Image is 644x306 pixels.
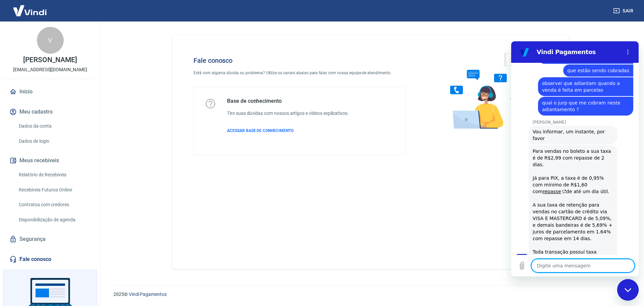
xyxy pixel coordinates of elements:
[194,56,406,64] h4: Fale conosco
[8,232,92,247] a: Segurança
[8,84,92,99] a: Início
[227,128,349,134] a: ACESSAR BASE DE CONHECIMENTO
[16,134,92,148] a: Dados de login
[617,279,639,301] iframe: Botão para abrir a janela de mensagens, conversa em andamento
[113,291,628,298] p: 2025 ©
[227,98,349,104] h5: Base de conhecimento
[13,66,87,73] p: [EMAIL_ADDRESS][DOMAIN_NAME]
[227,128,293,133] span: ACESSAR BASE DE CONHECIMENTO
[129,292,167,297] a: Vindi Pagamentos
[8,153,92,168] button: Meus recebíveis
[37,27,64,54] div: V
[8,104,92,119] button: Meu cadastro
[8,252,92,267] a: Fale conosco
[16,198,92,212] a: Contratos com credores
[16,183,92,197] a: Recebíveis Futuros Online
[16,213,92,227] a: Disponibilização de agenda
[16,119,92,133] a: Dados da conta
[23,56,77,63] p: [PERSON_NAME]
[612,5,636,17] button: Sair
[437,46,539,135] img: Fale conosco
[8,0,52,21] img: Vindi
[16,168,92,182] a: Relatório de Recebíveis
[194,70,406,76] p: Está com alguma dúvida ou problema? Utilize os canais abaixo para falar com nossa equipe de atend...
[227,110,349,117] h6: Tire suas dúvidas com nossos artigos e vídeos explicativos.
[511,41,639,276] iframe: Janela de mensagens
